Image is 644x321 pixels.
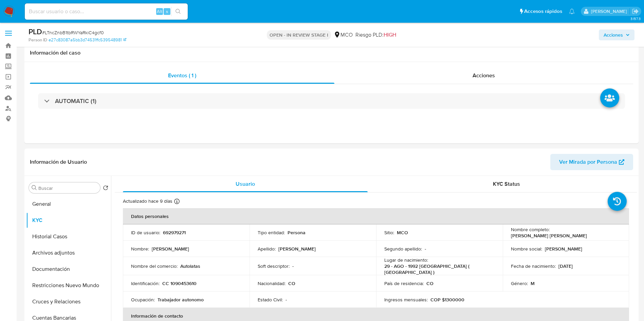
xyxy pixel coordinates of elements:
[38,185,97,191] input: Buscar
[158,297,204,303] p: Trabajador autonomo
[236,180,255,188] span: Usuario
[49,37,126,43] a: e27c83087a5bb3d74531ffc539548981
[384,297,428,303] p: Ingresos mensuales :
[278,246,316,252] p: [PERSON_NAME]
[26,245,111,261] button: Archivos adjuntos
[267,30,331,40] p: OPEN - IN REVIEW STAGE I
[397,229,408,236] p: MCO
[168,72,196,79] span: Eventos ( 1 )
[511,280,528,286] p: Género :
[42,29,104,36] span: # LTncZnbB1tbRWYaRkiC4gcf0
[157,8,162,15] span: Alt
[26,212,111,228] button: KYC
[26,277,111,294] button: Restricciones Nuevo Mundo
[26,196,111,212] button: General
[131,263,178,269] p: Nombre del comercio :
[32,185,37,190] button: Buscar
[559,154,617,170] span: Ver Mirada por Persona
[26,261,111,277] button: Documentación
[166,8,168,15] span: s
[25,7,188,16] input: Buscar usuario o caso...
[545,246,582,252] p: [PERSON_NAME]
[103,185,108,193] button: Volver al orden por defecto
[384,257,428,263] p: Lugar de nacimiento :
[599,29,634,40] button: Acciones
[162,280,197,286] p: CC 1090453610
[632,8,639,15] a: Salir
[258,280,286,286] p: Nacionalidad :
[258,229,285,236] p: Tipo entidad :
[384,280,424,286] p: País de residencia :
[152,246,189,252] p: [PERSON_NAME]
[171,7,185,16] button: search-icon
[26,228,111,245] button: Historial Casos
[473,72,495,79] span: Acciones
[550,154,633,170] button: Ver Mirada por Persona
[30,49,633,56] h1: Información del caso
[123,198,172,204] p: Actualizado hace 9 días
[569,8,575,14] a: Notificaciones
[430,297,464,303] p: COP $1300000
[55,97,96,105] h3: AUTOMATIC (1)
[384,229,394,236] p: Sitio :
[511,246,542,252] p: Nombre social :
[38,93,625,109] div: AUTOMATIC (1)
[425,246,426,252] p: -
[292,263,294,269] p: -
[258,263,290,269] p: Soft descriptor :
[163,229,186,236] p: 692979271
[26,294,111,310] button: Cruces y Relaciones
[384,31,396,39] span: HIGH
[384,246,422,252] p: Segundo apellido :
[334,31,353,39] div: MCO
[288,280,295,286] p: CO
[355,31,396,39] span: Riesgo PLD:
[29,37,47,43] b: Person ID
[286,297,287,303] p: -
[604,29,623,40] span: Acciones
[131,229,160,236] p: ID de usuario :
[511,233,587,239] p: [PERSON_NAME] [PERSON_NAME]
[131,280,160,286] p: Identificación :
[558,263,573,269] p: [DATE]
[258,246,276,252] p: Apellido :
[29,26,42,37] b: PLD
[384,263,492,275] p: 29 - AGO - 1992 [GEOGRAPHIC_DATA] ( [GEOGRAPHIC_DATA] )
[180,263,200,269] p: Autolatas
[30,159,87,165] h1: Información de Usuario
[591,8,629,15] p: damian.rodriguez@mercadolibre.com
[511,263,556,269] p: Fecha de nacimiento :
[531,280,535,286] p: M
[131,297,155,303] p: Ocupación :
[426,280,434,286] p: CO
[131,246,149,252] p: Nombre :
[511,226,550,233] p: Nombre completo :
[258,297,283,303] p: Estado Civil :
[524,8,562,15] span: Accesos rápidos
[288,229,306,236] p: Persona
[123,208,629,224] th: Datos personales
[493,180,520,188] span: KYC Status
